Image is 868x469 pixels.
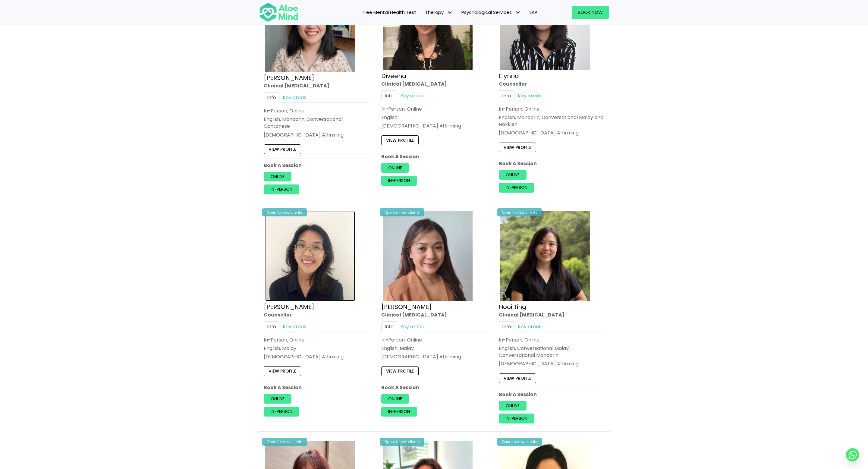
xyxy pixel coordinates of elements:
a: EAP [525,6,542,19]
div: Open to new clients [262,438,307,446]
a: [PERSON_NAME] [381,303,432,311]
div: In-Person, Online [264,336,369,343]
div: Clinical [MEDICAL_DATA] [499,311,604,318]
div: Open to new clients [262,208,307,216]
span: Therapy [425,9,452,15]
p: English, Mandarin, Conversational Malay and Hokkien [499,114,604,128]
p: English [381,114,487,121]
span: Free Mental Health Test [363,9,416,15]
a: Info [499,90,514,101]
div: [DEMOGRAPHIC_DATA] Affirming [381,122,487,129]
a: In-person [264,407,299,417]
a: View profile [499,373,536,383]
div: [DEMOGRAPHIC_DATA] Affirming [381,354,487,360]
div: In-Person, Online [264,107,369,114]
a: [PERSON_NAME] [264,73,314,82]
span: EAP [530,9,537,15]
div: Counsellor [264,311,369,318]
a: In-person [381,407,417,417]
div: [DEMOGRAPHIC_DATA] Affirming [264,131,369,138]
a: Online [264,172,291,181]
a: Key areas [397,321,427,332]
div: [DEMOGRAPHIC_DATA] Affirming [499,129,604,136]
a: In-person [499,183,534,192]
a: View profile [381,135,419,145]
span: Psychological Services: submenu [513,8,522,17]
img: Hooi ting Clinical Psychologist [500,211,590,301]
div: [DEMOGRAPHIC_DATA] Affirming [264,354,369,360]
a: [PERSON_NAME] [264,303,314,311]
span: Book Now [578,9,603,15]
div: In-Person, Online [381,105,487,112]
a: Hooi Ting [499,303,526,311]
p: English, Conversational Malay, Conversational Mandarin [499,345,604,359]
div: Counsellor [499,80,604,87]
a: Diveena [381,71,406,80]
p: English, Malay [381,345,487,352]
a: Free Mental Health Test [358,6,421,19]
a: Online [499,401,527,411]
a: View profile [264,144,301,154]
div: Clinical [MEDICAL_DATA] [381,311,487,318]
div: [DEMOGRAPHIC_DATA] Affirming [499,360,604,367]
div: In-Person, Online [499,105,604,112]
div: Open to new clients [380,208,424,216]
a: Key areas [514,90,545,101]
p: Book A Session [264,162,369,169]
a: View profile [381,367,419,376]
a: Psychological ServicesPsychological Services: submenu [457,6,525,19]
div: Open to new clients [497,208,542,216]
span: Therapy: submenu [445,8,454,17]
div: In-Person, Online [381,336,487,343]
img: Aloe mind Logo [259,2,298,22]
a: Info [264,321,279,332]
div: Clinical [MEDICAL_DATA] [264,82,369,89]
a: View profile [499,142,536,152]
div: In-Person, Online [499,336,604,343]
div: Open to new clients [497,438,542,446]
a: In-person [381,176,417,185]
img: Hanna Clinical Psychologist [383,211,473,301]
a: Info [381,321,397,332]
p: Book A Session [264,384,369,391]
a: Elynna [499,71,519,80]
a: In-person [264,184,299,194]
a: Online [381,394,409,404]
a: TherapyTherapy: submenu [421,6,457,19]
a: Online [381,163,409,172]
p: English, Mandarin, Conversational Cantonese [264,116,369,130]
a: Info [499,321,514,332]
a: Key areas [397,90,427,101]
a: In-person [499,414,534,423]
p: Book A Session [499,160,604,167]
a: Book Now [572,6,609,19]
div: Clinical [MEDICAL_DATA] [381,80,487,87]
a: Key areas [514,321,545,332]
img: Emelyne Counsellor [265,211,355,301]
p: English, Malay [264,345,369,352]
a: Online [264,394,291,404]
a: Whatsapp [846,448,859,461]
nav: Menu [306,6,542,19]
p: Book A Session [381,384,487,391]
span: Psychological Services [461,9,520,15]
a: Info [264,92,279,102]
a: Key areas [279,92,310,102]
a: View profile [264,367,301,376]
p: Book A Session [499,391,604,398]
a: Info [381,90,397,101]
a: Key areas [279,321,310,332]
p: Book A Session [381,153,487,160]
div: Open to new clients [380,438,424,446]
a: Online [499,170,527,180]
